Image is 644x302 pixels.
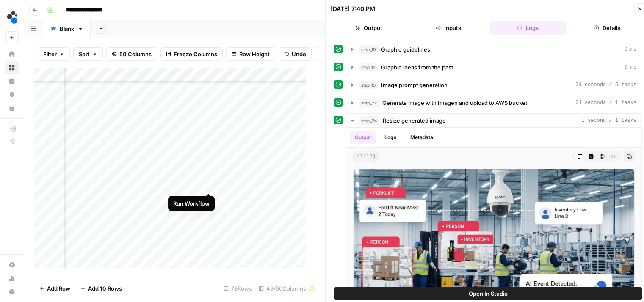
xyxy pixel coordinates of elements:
span: step_12 [359,63,378,71]
div: Run Workflow [173,199,210,208]
button: Sort [73,47,103,61]
button: 0 ms [346,60,641,74]
button: Logs [490,21,566,35]
button: Add 10 Rows [75,282,127,295]
a: Your Data [5,102,19,115]
span: 0 ms [624,63,636,71]
button: 24 seconds / 5 tasks [346,78,641,92]
span: Sort [79,50,90,58]
button: 0 ms [346,43,641,56]
div: 49/50 Columns [255,282,319,295]
span: string [353,151,379,162]
button: Output [350,131,376,144]
a: Opportunities [5,88,19,102]
a: Home [5,47,19,61]
a: Insights [5,74,19,88]
button: Row Height [226,47,275,61]
span: Filter [43,50,57,58]
span: 0 ms [624,46,636,53]
span: Generate image with Imagen and upload to AWS bucket [382,99,527,107]
span: 24 seconds / 1 tasks [575,99,636,107]
a: Browse [5,61,19,74]
a: Usage [5,272,19,285]
span: Resize generated image [383,116,446,125]
div: 78 Rows [220,282,255,295]
span: step_13 [359,81,378,89]
button: Open In Studio [334,287,642,300]
a: Settings [5,258,19,272]
span: step_10 [359,45,378,54]
span: step_24 [359,116,379,125]
span: Open In Studio [469,289,508,298]
button: 1 second / 1 tasks [346,114,641,127]
a: Blank [43,20,91,37]
button: Workspace: spot.ai [5,7,19,28]
span: Image prompt generation [381,81,448,89]
span: Freeze Columns [174,50,217,58]
button: Metadata [405,131,438,144]
div: [DATE] 7:40 PM [331,5,375,13]
button: Undo [279,47,312,61]
button: 24 seconds / 1 tasks [346,96,641,110]
span: Add Row [47,284,70,293]
span: 24 seconds / 5 tasks [575,81,636,89]
button: Freeze Columns [160,47,223,61]
span: 1 second / 1 tasks [581,117,636,124]
span: Add 10 Rows [88,284,122,293]
button: Output [331,21,407,35]
img: spot.ai Logo [5,10,20,25]
span: 50 Columns [119,50,152,58]
span: step_22 [359,99,379,107]
span: Undo [292,50,306,58]
button: Inputs [410,21,486,35]
div: Blank [60,25,74,33]
span: Graphic guidelines [381,45,430,54]
button: Add Row [34,282,75,295]
span: Graphic ideas from the past [381,63,453,71]
span: Row Height [239,50,270,58]
button: Filter [38,47,70,61]
button: Logs [379,131,402,144]
button: 50 Columns [106,47,157,61]
button: Help + Support [5,285,19,299]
